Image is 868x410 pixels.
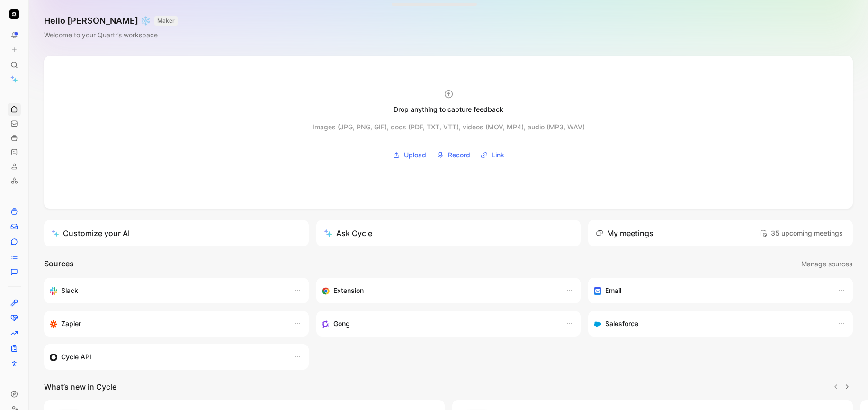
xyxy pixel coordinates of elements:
div: Forward emails to your feedback inbox [594,285,828,296]
button: Manage sources [801,258,853,270]
span: Record [448,149,470,161]
h3: Cycle API [61,351,91,363]
button: Upload [389,148,430,162]
div: Capture feedback from your incoming calls [322,318,556,329]
button: Quartr [8,8,21,21]
div: Welcome to your Quartr’s workspace [44,29,178,41]
button: Link [477,148,508,162]
span: Manage sources [801,258,852,270]
div: Capture feedback from thousands of sources with Zapier (survey results, recordings, sheets, etc). [50,318,284,329]
h3: Extension [333,285,364,296]
h2: Sources [44,258,74,270]
button: Record [433,148,474,162]
div: Images (JPG, PNG, GIF), docs (PDF, TXT, VTT), videos (MOV, MP4), audio (MP3, WAV) [313,121,585,133]
a: Customize your AI [44,220,309,246]
div: My meetings [596,228,653,239]
div: Drop anything to capture feedback [394,104,503,115]
h2: What’s new in Cycle [44,381,116,392]
div: Ask Cycle [324,228,372,239]
span: 35 upcoming meetings [760,228,843,239]
div: Sync customers & send feedback from custom sources. Get inspired by our favorite use case [50,351,284,363]
span: Link [492,149,504,161]
div: Customize your AI [52,228,130,239]
h3: Gong [333,318,350,329]
h1: Hello [PERSON_NAME] ❄️ [44,15,178,27]
h3: Slack [61,285,78,296]
div: Sync your customers, send feedback and get updates in Slack [50,285,284,296]
h3: Salesforce [605,318,638,329]
div: Capture feedback from anywhere on the web [322,285,556,296]
button: 35 upcoming meetings [757,226,845,241]
h3: Zapier [61,318,81,329]
h3: Email [605,285,621,296]
button: MAKER [154,16,178,26]
button: Ask Cycle [316,220,581,246]
span: Upload [404,149,426,161]
img: Quartr [9,9,19,19]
